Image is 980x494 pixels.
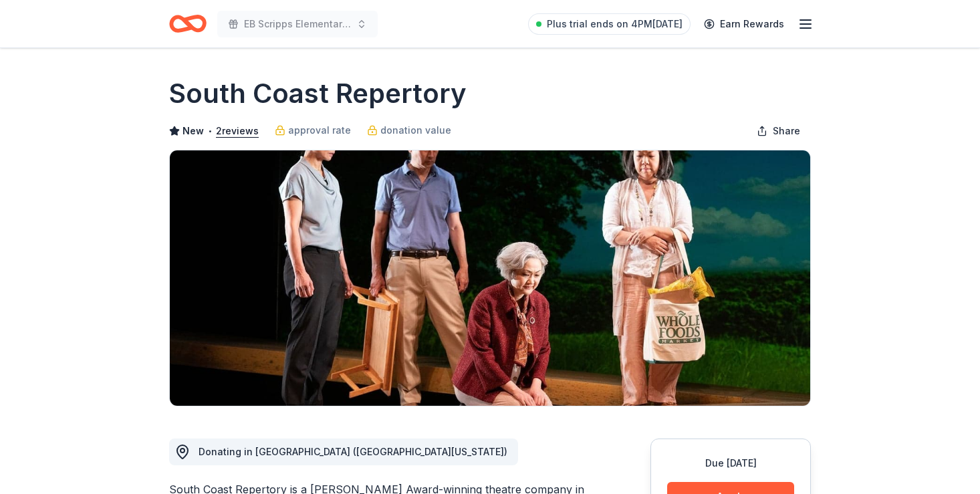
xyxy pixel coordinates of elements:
span: EB Scripps Elementary [DATE] [DATE] Silent Auction [244,16,351,32]
img: Image for South Coast Repertory [170,150,810,406]
div: Due [DATE] [667,455,794,471]
h1: South Coast Repertory [169,75,467,112]
span: donation value [380,122,451,138]
span: • [208,126,213,136]
span: Share [773,123,800,139]
a: Plus trial ends on 4PM[DATE] [528,13,691,35]
span: Donating in [GEOGRAPHIC_DATA] ([GEOGRAPHIC_DATA][US_STATE]) [199,446,507,457]
button: EB Scripps Elementary [DATE] [DATE] Silent Auction [217,11,378,37]
button: 2reviews [216,123,259,139]
a: approval rate [275,122,351,138]
span: New [182,123,204,139]
a: Home [169,8,207,39]
a: donation value [367,122,451,138]
button: Share [746,118,811,144]
a: Earn Rewards [696,12,792,36]
span: approval rate [288,122,351,138]
span: Plus trial ends on 4PM[DATE] [547,16,683,32]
